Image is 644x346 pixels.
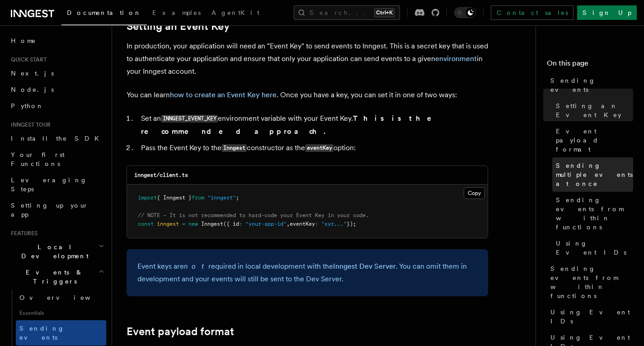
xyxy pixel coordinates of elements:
[170,90,277,99] a: how to create an Event Key here
[184,262,208,270] em: not
[11,36,36,45] span: Home
[127,325,234,338] a: Event payload format
[67,9,141,16] span: Documentation
[157,194,192,201] span: { Inngest }
[7,242,99,261] span: Local Development
[7,130,106,147] a: Install the SDK
[552,123,633,157] a: Event payload format
[7,81,106,98] a: Node.js
[347,221,356,227] span: });
[550,308,633,326] span: Using Event IDs
[16,289,106,306] a: Overview
[11,135,104,142] span: Install the SDK
[556,239,633,257] span: Using Event IDs
[556,161,633,188] span: Sending multiple events at once
[556,127,633,154] span: Event payload format
[552,98,633,123] a: Setting an Event Key
[491,5,573,20] a: Contact sales
[7,56,47,63] span: Quick start
[157,221,179,227] span: inngest
[147,3,206,24] a: Examples
[294,5,400,20] button: Search...Ctrl+K
[7,172,106,197] a: Leveraging Steps
[287,221,290,227] span: ,
[290,221,315,227] span: eventKey
[7,197,106,223] a: Setting up your app
[239,221,242,227] span: :
[206,3,265,24] a: AgentKit
[19,325,65,341] span: Sending events
[435,54,477,63] a: environment
[127,89,488,101] p: You can learn . Once you have a key, you can set it in one of two ways:
[221,144,247,152] code: Inngest
[547,58,633,72] h4: On this page
[61,3,147,25] a: Documentation
[182,221,185,227] span: =
[7,239,106,264] button: Local Development
[7,268,99,286] span: Events & Triggers
[188,221,198,227] span: new
[127,40,488,78] p: In production, your application will need an "Event Key" to send events to Inngest. This is a sec...
[305,144,334,152] code: eventKey
[7,33,106,49] a: Home
[138,221,154,227] span: const
[7,121,51,128] span: Inngest tour
[161,115,218,123] code: INNGEST_EVENT_KEY
[16,306,106,320] span: Essentials
[333,262,396,270] a: Inngest Dev Server
[374,8,395,17] kbd: Ctrl+K
[7,264,106,289] button: Events & Triggers
[152,9,201,16] span: Examples
[7,98,106,114] a: Python
[137,260,477,285] p: Event keys are required in local development with the . You can omit them in development and your...
[552,235,633,261] a: Using Event IDs
[138,212,369,218] span: // NOTE - It is not recommended to hard-code your Event Key in your code.
[141,114,444,136] strong: This is the recommended approach.
[236,194,239,201] span: ;
[550,76,633,94] span: Sending events
[547,304,633,329] a: Using Event IDs
[11,151,65,167] span: Your first Functions
[577,5,637,20] a: Sign Up
[11,70,54,77] span: Next.js
[138,142,488,155] li: Pass the Event Key to the constructor as the option:
[7,147,106,172] a: Your first Functions
[550,264,633,300] span: Sending events from within functions
[552,157,633,192] a: Sending multiple events at once
[212,9,259,16] span: AgentKit
[11,176,87,193] span: Leveraging Steps
[207,194,236,201] span: "inngest"
[7,65,106,81] a: Next.js
[11,202,89,218] span: Setting up your app
[321,221,347,227] span: "xyz..."
[192,194,204,201] span: from
[138,194,157,201] span: import
[7,230,38,237] span: Features
[11,102,44,109] span: Python
[547,72,633,98] a: Sending events
[315,221,318,227] span: :
[454,7,476,18] button: Toggle dark mode
[223,221,239,227] span: ({ id
[127,20,230,33] a: Setting an Event Key
[556,101,633,119] span: Setting an Event Key
[11,86,54,93] span: Node.js
[201,221,223,227] span: Inngest
[556,195,633,232] span: Sending events from within functions
[464,187,485,199] button: Copy
[552,192,633,235] a: Sending events from within functions
[138,112,488,138] li: Set an environment variable with your Event Key.
[245,221,287,227] span: "your-app-id"
[134,172,188,178] code: inngest/client.ts
[16,320,106,346] a: Sending events
[547,261,633,304] a: Sending events from within functions
[19,294,113,301] span: Overview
